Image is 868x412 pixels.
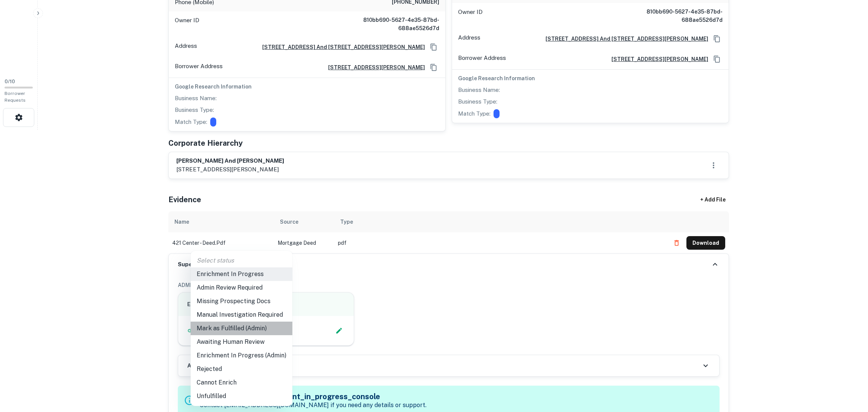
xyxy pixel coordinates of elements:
li: Awaiting Human Review [191,335,292,349]
li: Unfulfilled [191,389,292,403]
iframe: Chat Widget [830,352,868,388]
li: Rejected [191,362,292,376]
li: Cannot Enrich [191,376,292,389]
li: Manual Investigation Required [191,308,292,322]
li: Mark as Fulfilled (Admin) [191,322,292,335]
li: Missing Prospecting Docs [191,295,292,308]
li: Enrichment In Progress (Admin) [191,349,292,362]
li: Enrichment In Progress [191,267,292,281]
li: Admin Review Required [191,281,292,295]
